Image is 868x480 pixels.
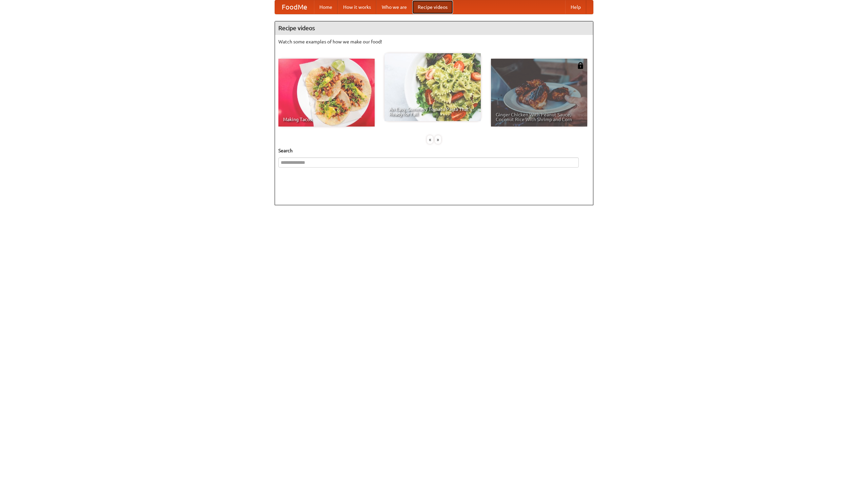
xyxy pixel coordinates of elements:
img: 483408.png [577,62,584,69]
h4: Recipe videos [275,21,593,35]
h5: Search [278,147,590,154]
a: Help [565,0,586,14]
span: An Easy, Summery Tomato Pasta That's Ready for Fall [389,107,476,116]
a: How it works [338,0,376,14]
div: » [435,135,441,144]
a: An Easy, Summery Tomato Pasta That's Ready for Fall [384,53,481,121]
a: Who we are [376,0,412,14]
a: FoodMe [275,0,314,14]
p: Watch some examples of how we make our food! [278,38,590,45]
a: Recipe videos [412,0,453,14]
div: « [427,135,433,144]
a: Making Tacos [278,59,375,127]
a: Home [314,0,338,14]
span: Making Tacos [283,117,370,122]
